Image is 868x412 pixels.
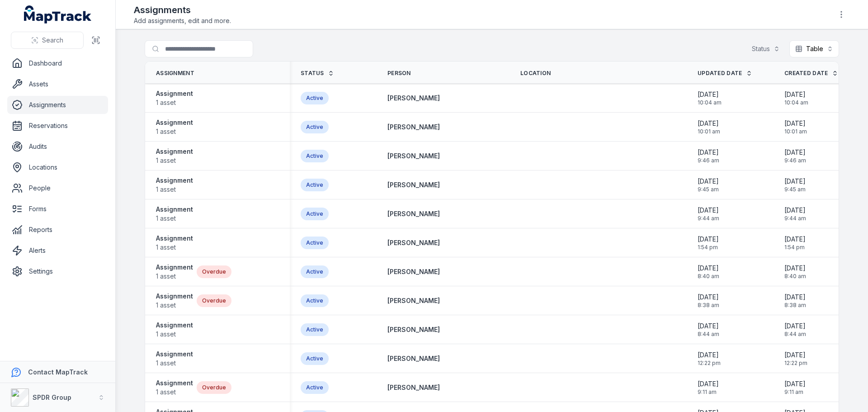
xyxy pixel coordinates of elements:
a: Assignment1 asset [156,321,193,339]
span: 1 asset [156,301,193,310]
strong: Assignment [156,321,193,330]
span: 1 asset [156,98,193,107]
span: 1 asset [156,214,193,223]
strong: Assignment [156,176,193,185]
a: [PERSON_NAME] [387,296,440,305]
a: [PERSON_NAME] [387,209,440,218]
span: [DATE] [784,235,806,244]
span: [DATE] [784,350,807,360]
span: 1:54 pm [784,244,806,251]
a: [PERSON_NAME] [387,325,440,334]
a: MapTrack [24,5,92,24]
span: 9:11 am [784,388,806,396]
span: [DATE] [698,293,719,302]
span: [DATE] [698,177,719,186]
a: [PERSON_NAME] [387,354,440,363]
a: [PERSON_NAME] [387,383,440,392]
div: Active [301,265,329,278]
time: 29/05/2025, 8:40:46 am [698,264,719,280]
a: Created Date [784,70,838,77]
a: Assignment1 asset [156,205,193,223]
span: 12:22 pm [698,360,721,367]
a: Assets [7,75,108,93]
time: 20/08/2025, 10:04:10 am [784,90,808,106]
span: 10:01 am [698,128,720,135]
a: Assignment1 asset [156,118,193,136]
div: Active [301,323,329,336]
strong: Assignment [156,379,193,388]
span: 8:40 am [698,273,719,280]
strong: Assignment [156,263,193,272]
span: 8:38 am [784,302,806,309]
span: 9:46 am [784,157,806,164]
span: 1 asset [156,185,193,194]
a: [PERSON_NAME] [387,180,440,189]
span: [DATE] [784,90,808,99]
time: 28/04/2025, 12:22:31 pm [784,350,807,367]
strong: Assignment [156,292,193,301]
span: 8:44 am [698,331,719,338]
a: Assignment1 asset [156,147,193,165]
h2: Assignments [134,4,231,16]
a: [PERSON_NAME] [387,123,440,132]
a: Audits [7,137,108,156]
strong: Assignment [156,147,193,156]
div: Active [301,179,329,191]
span: [DATE] [698,379,719,388]
time: 15/05/2025, 8:44:14 am [784,322,806,338]
span: Search [42,36,63,45]
strong: Assignment [156,350,193,359]
span: Updated Date [698,70,742,77]
button: Status [746,40,786,57]
span: 8:40 am [784,273,806,280]
span: [DATE] [698,148,719,157]
span: 1 asset [156,243,193,252]
span: 9:44 am [784,215,806,222]
a: Assignment1 asset [156,263,193,281]
span: 1 asset [156,330,193,339]
span: 1 asset [156,359,193,368]
a: [PERSON_NAME] [387,267,440,276]
span: 9:45 am [784,186,806,193]
a: Status [301,70,334,77]
span: [DATE] [698,264,719,273]
span: 8:44 am [784,331,806,338]
span: [DATE] [698,90,722,99]
span: 1 asset [156,272,193,281]
time: 08/04/2025, 9:11:13 am [784,379,806,396]
time: 01/07/2025, 1:54:33 pm [698,235,719,251]
time: 20/08/2025, 10:04:10 am [698,90,722,106]
time: 20/08/2025, 9:45:02 am [784,177,806,193]
span: Created Date [784,70,828,77]
div: Active [301,381,329,394]
time: 20/08/2025, 9:44:29 am [698,206,719,222]
div: Active [301,121,329,133]
a: Assignment1 asset [156,176,193,194]
span: 1 asset [156,388,193,397]
span: 1 asset [156,156,193,165]
span: Status [301,70,324,77]
time: 20/08/2025, 9:45:02 am [698,177,719,193]
time: 29/05/2025, 8:38:43 am [784,293,806,309]
a: Locations [7,158,108,176]
time: 20/08/2025, 10:01:23 am [698,119,720,135]
strong: Assignment [156,205,193,214]
span: 1 asset [156,127,193,136]
div: Overdue [197,381,231,394]
time: 20/08/2025, 9:46:59 am [698,148,719,164]
div: Overdue [197,265,231,278]
a: Settings [7,262,108,280]
div: Overdue [197,294,231,307]
span: [DATE] [698,206,719,215]
strong: Assignment [156,89,193,98]
span: 12:22 pm [784,360,807,367]
span: Person [387,70,411,77]
time: 20/08/2025, 10:01:23 am [784,119,807,135]
span: 10:04 am [698,99,722,106]
button: Search [11,32,84,49]
a: Alerts [7,242,108,260]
